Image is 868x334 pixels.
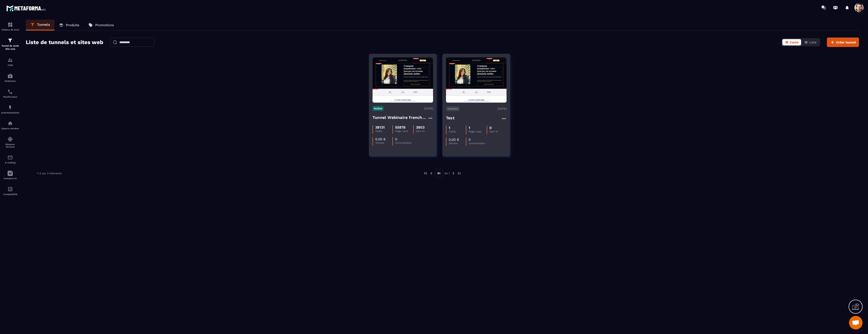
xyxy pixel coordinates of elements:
[1,34,19,54] a: formationformationTunnel de vente Site web
[424,171,428,175] img: prev
[375,129,392,133] p: Visits
[37,172,62,175] p: 1-2 sur 2 éléments
[802,39,819,45] button: Liste
[1,54,19,70] a: formationformationCRM
[489,126,492,130] p: 0
[375,137,386,141] p: 0,00 €
[782,39,801,45] button: Carte
[449,142,466,145] p: Ventes
[809,40,816,44] span: Liste
[1,133,19,151] a: social-networksocial-networkRéseaux Sociaux
[37,23,50,27] p: Tunnels
[375,125,385,129] p: 38131
[395,129,413,133] p: Page vues
[429,171,433,175] img: prev
[7,89,13,94] img: scheduler
[1,64,19,66] p: CRM
[1,101,19,117] a: automationsautomationsAutomatisations
[7,136,13,142] img: social-network
[1,127,19,130] p: Espace membre
[449,138,459,142] p: 0,00 €
[1,80,19,82] p: Webinaire
[26,20,54,31] a: Tunnels
[395,137,397,141] p: 0
[1,167,19,183] a: Assistant IA
[457,171,461,175] img: next
[489,130,507,133] p: Opt-in
[469,142,486,145] p: Commandes
[1,177,19,180] p: Assistant IA
[7,155,13,160] img: email
[1,151,19,167] a: emailemailE-mailing
[449,126,450,130] p: 1
[827,38,859,47] button: Créer tunnel
[54,20,84,31] a: Produits
[416,129,433,133] p: Opt-in
[449,130,466,133] p: Visits
[7,57,13,63] img: formation
[6,4,47,12] img: logo
[444,172,450,175] p: de 1
[1,19,19,34] a: formationformationTableau de bord
[7,73,13,79] img: automations
[7,121,13,126] img: automations
[95,23,114,27] p: Promotions
[7,38,13,43] img: formation
[446,115,455,121] h4: Test
[1,28,19,31] p: Tableau de bord
[849,316,863,329] div: Open chat
[435,169,443,178] p: 01
[7,186,13,192] img: accountant
[446,106,460,111] p: Inactive
[395,141,412,144] p: Commandes
[84,20,118,31] a: Promotions
[1,143,19,148] p: Réseaux Sociaux
[416,125,425,129] p: 3803
[66,23,79,27] p: Produits
[373,114,428,121] h4: Tunnel Webinaire frenchy partners
[395,125,406,129] p: 55878
[1,193,19,195] p: Comptabilité
[446,78,507,82] img: image
[451,171,455,175] img: next
[1,183,19,199] a: accountantaccountantComptabilité
[1,161,19,164] p: E-mailing
[498,107,507,110] p: [DATE]
[1,96,19,98] p: Planificateur
[373,57,433,103] img: image
[1,44,19,51] p: Tunnel de vente Site web
[7,105,13,110] img: automations
[1,117,19,133] a: automationsautomationsEspace membre
[373,106,384,111] p: Active
[1,111,19,114] p: Automatisations
[1,86,19,101] a: schedulerschedulerPlanificateur
[26,38,103,47] h2: Liste de tunnels et sites web
[424,107,433,110] p: [DATE]
[790,40,798,44] span: Carte
[469,130,486,133] p: Page vues
[469,126,470,130] p: 1
[836,40,856,45] span: Créer tunnel
[7,22,13,27] img: formation
[1,70,19,86] a: automationsautomationsWebinaire
[469,138,471,142] p: 0
[375,141,392,144] p: Ventes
